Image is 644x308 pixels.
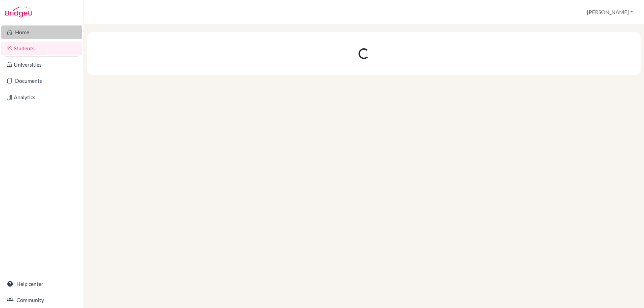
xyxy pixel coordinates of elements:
[584,6,636,18] button: [PERSON_NAME]
[1,58,82,71] a: Universities
[1,277,82,291] a: Help center
[5,7,32,17] img: Bridge-U
[1,42,82,55] a: Students
[1,90,82,104] a: Analytics
[1,74,82,87] a: Documents
[1,293,82,307] a: Community
[1,25,82,39] a: Home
